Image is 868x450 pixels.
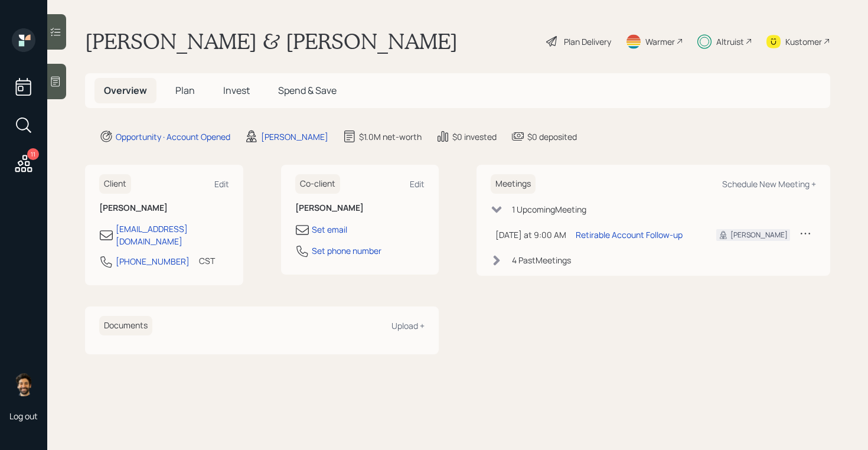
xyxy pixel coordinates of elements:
div: [PHONE_NUMBER] [116,255,190,268]
div: Warmer [645,35,675,48]
span: Plan [175,84,195,97]
div: Set phone number [312,244,381,257]
div: Edit [410,178,425,190]
h6: [PERSON_NAME] [295,203,425,213]
h6: Meetings [491,174,536,194]
div: 4 Past Meeting s [512,254,571,266]
h6: Co-client [295,174,340,194]
h6: Client [99,174,131,194]
div: Edit [214,178,229,190]
div: 11 [27,148,39,160]
div: Retirable Account Follow-up [576,229,683,241]
div: [EMAIL_ADDRESS][DOMAIN_NAME] [116,223,229,247]
span: Overview [104,84,147,97]
div: 1 Upcoming Meeting [512,203,586,216]
div: Upload + [391,320,425,331]
h6: Documents [99,316,152,335]
div: Schedule New Meeting + [722,178,816,190]
div: $0 invested [452,131,497,143]
div: [PERSON_NAME] [261,131,328,143]
div: Log out [9,410,38,422]
div: [DATE] at 9:00 AM [495,229,566,241]
div: Altruist [716,35,744,48]
img: eric-schwartz-headshot.png [12,373,35,396]
div: Opportunity · Account Opened [116,131,230,143]
span: Spend & Save [278,84,337,97]
div: $1.0M net-worth [359,131,422,143]
div: CST [199,255,215,267]
div: [PERSON_NAME] [730,230,788,240]
span: Invest [223,84,250,97]
div: Set email [312,223,347,236]
h6: [PERSON_NAME] [99,203,229,213]
h1: [PERSON_NAME] & [PERSON_NAME] [85,28,458,54]
div: Plan Delivery [564,35,611,48]
div: Kustomer [785,35,822,48]
div: $0 deposited [527,131,577,143]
